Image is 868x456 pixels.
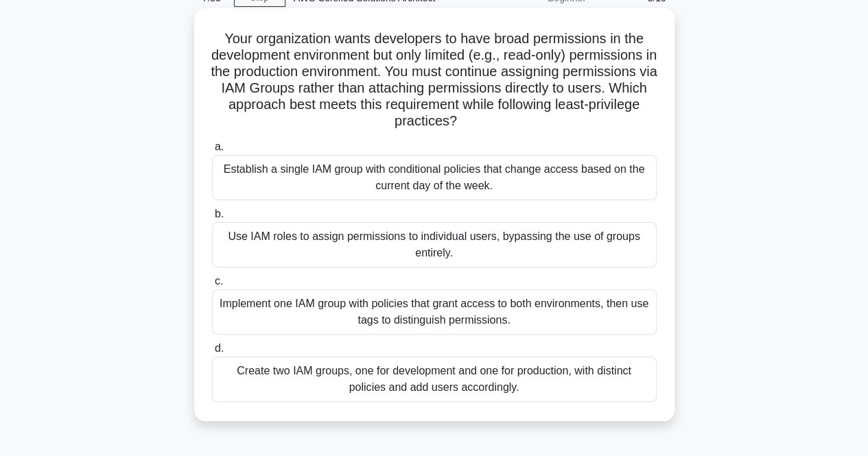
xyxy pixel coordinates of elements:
[215,342,224,354] span: d.
[215,275,223,287] span: c.
[212,222,657,267] div: Use IAM roles to assign permissions to individual users, bypassing the use of groups entirely.
[215,208,224,219] span: b.
[212,155,657,200] div: Establish a single IAM group with conditional policies that change access based on the current da...
[212,357,657,402] div: Create two IAM groups, one for development and one for production, with distinct policies and add...
[211,30,658,130] h5: Your organization wants developers to have broad permissions in the development environment but o...
[215,141,224,152] span: a.
[212,289,657,335] div: Implement one IAM group with policies that grant access to both environments, then use tags to di...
